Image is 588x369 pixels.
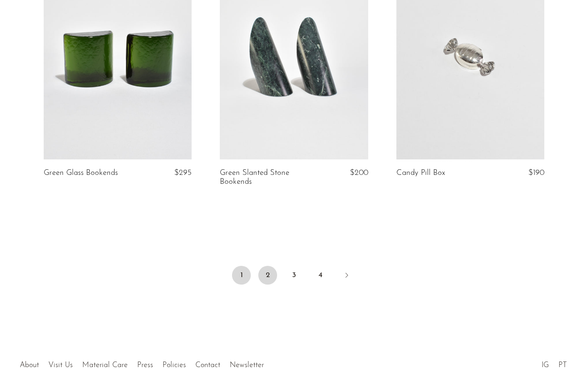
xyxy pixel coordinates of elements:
[311,266,330,285] a: 4
[350,169,368,177] span: $200
[258,266,277,285] a: 2
[232,266,251,285] span: 1
[44,169,118,177] a: Green Glass Bookends
[528,169,544,177] span: $190
[82,361,128,369] a: Material Care
[174,169,192,177] span: $295
[48,361,73,369] a: Visit Us
[542,361,549,369] a: IG
[20,361,39,369] a: About
[137,361,153,369] a: Press
[337,266,356,286] a: Next
[558,361,567,369] a: PT
[220,169,318,186] a: Green Slanted Stone Bookends
[195,361,220,369] a: Contact
[285,266,303,285] a: 3
[162,361,186,369] a: Policies
[396,169,445,177] a: Candy Pill Box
